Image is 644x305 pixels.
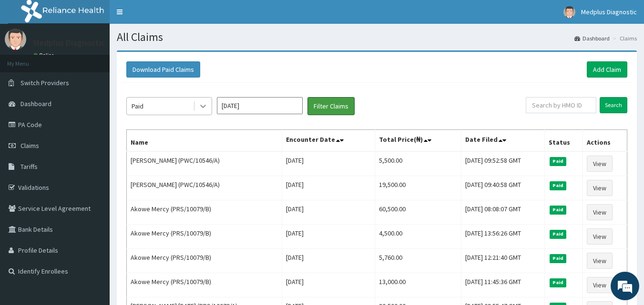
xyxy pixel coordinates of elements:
[307,97,355,115] button: Filter Claims
[18,48,39,71] img: d_794563401_company_1708531726252_794563401
[127,249,282,273] td: Akowe Mercy (PRS/10079/B)
[550,181,567,190] span: Paid
[282,225,375,249] td: [DATE]
[587,228,613,245] a: View
[50,53,160,66] div: Chat with us now
[117,31,637,43] h1: All Claims
[55,92,132,188] span: We're online!
[600,97,627,113] input: Search
[461,130,545,152] th: Date Filed
[20,141,39,150] span: Claims
[461,249,545,273] td: [DATE] 12:21:40 GMT
[550,254,567,263] span: Paid
[587,180,613,196] a: View
[461,200,545,225] td: [DATE] 08:08:07 GMT
[282,200,375,225] td: [DATE]
[127,225,282,249] td: Akowe Mercy (PRS/10079/B)
[587,277,613,293] a: View
[282,249,375,273] td: [DATE]
[550,206,567,214] span: Paid
[587,204,613,220] a: View
[127,200,282,225] td: Akowe Mercy (PRS/10079/B)
[587,156,613,172] a: View
[375,249,461,273] td: 5,760.00
[611,34,637,42] li: Claims
[33,52,56,59] a: Online
[574,34,610,42] a: Dashboard
[282,273,375,297] td: [DATE]
[583,130,627,152] th: Actions
[461,225,545,249] td: [DATE] 13:56:26 GMT
[550,230,567,238] span: Paid
[587,61,627,78] a: Add Claim
[461,151,545,176] td: [DATE] 09:52:58 GMT
[544,130,583,152] th: Status
[587,253,613,269] a: View
[126,61,200,78] button: Download Paid Claims
[217,97,303,114] input: Select Month and Year
[375,151,461,176] td: 5,500.00
[5,204,182,237] textarea: Type your message and hit 'Enter'
[20,162,38,171] span: Tariffs
[375,176,461,200] td: 19,500.00
[375,225,461,249] td: 4,500.00
[33,39,105,47] p: Medplus Diagnostic
[20,79,69,87] span: Switch Providers
[282,151,375,176] td: [DATE]
[282,130,375,152] th: Encounter Date
[20,99,51,108] span: Dashboard
[563,6,575,18] img: User Image
[550,278,567,287] span: Paid
[127,273,282,297] td: Akowe Mercy (PRS/10079/B)
[375,200,461,225] td: 60,500.00
[127,130,282,152] th: Name
[526,97,596,113] input: Search by HMO ID
[127,151,282,176] td: [PERSON_NAME] (PWC/10546/A)
[550,157,567,166] span: Paid
[127,176,282,200] td: [PERSON_NAME] (PWC/10546/A)
[375,273,461,297] td: 13,000.00
[375,130,461,152] th: Total Price(₦)
[132,101,143,111] div: Paid
[282,176,375,200] td: [DATE]
[461,273,545,297] td: [DATE] 11:45:36 GMT
[156,5,179,28] div: Minimize live chat window
[461,176,545,200] td: [DATE] 09:40:58 GMT
[5,29,26,50] img: User Image
[581,8,637,16] span: Medplus Diagnostic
